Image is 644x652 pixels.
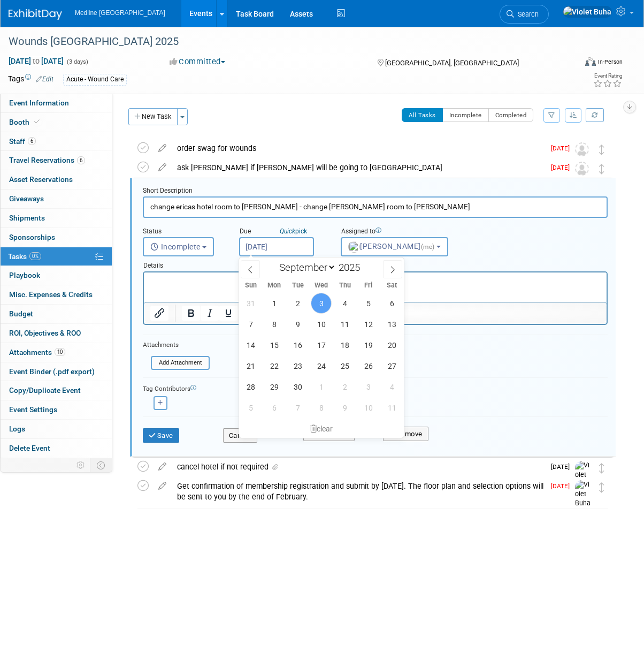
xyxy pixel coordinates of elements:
[551,463,575,471] span: [DATE]
[9,348,65,357] span: Attachments
[5,32,570,51] div: Wounds [GEOGRAPHIC_DATA] 2025
[240,355,261,376] span: September 21, 2025
[1,381,112,400] a: Copy/Duplicate Event
[8,73,53,86] td: Tags
[144,272,607,302] iframe: Rich Text Area
[75,9,165,17] span: Medline [GEOGRAPHIC_DATA]
[9,444,50,452] span: Delete Event
[143,428,179,443] button: Save
[172,139,545,157] div: order swag for wounds
[358,376,379,397] span: October 3, 2025
[239,227,325,237] div: Due
[172,158,545,177] div: ask [PERSON_NAME] if [PERSON_NAME] will be going to [GEOGRAPHIC_DATA]
[31,57,41,65] span: to
[514,10,539,18] span: Search
[1,247,112,266] a: Tasks0%
[287,397,308,418] span: October 7, 2025
[311,355,332,376] span: September 24, 2025
[1,285,112,304] a: Misc. Expenses & Credits
[264,397,285,418] span: October 6, 2025
[1,228,112,247] a: Sponsorships
[264,314,285,335] span: September 8, 2025
[239,282,263,289] span: Sun
[334,335,355,355] span: September 18, 2025
[341,227,445,237] div: Assigned to
[575,480,591,509] img: Violet Buha
[334,293,355,314] span: September 4, 2025
[77,156,85,164] span: 6
[153,163,172,172] a: edit
[402,108,443,122] button: All Tasks
[28,137,36,145] span: 6
[551,482,575,490] span: [DATE]
[153,462,172,472] a: edit
[9,9,62,20] img: ExhibitDay
[9,386,81,395] span: Copy/Duplicate Event
[63,74,127,85] div: Acute - Wound Care
[334,314,355,335] span: September 11, 2025
[66,58,88,65] span: (3 days)
[381,293,402,314] span: September 6, 2025
[381,355,402,376] span: September 27, 2025
[381,376,402,397] span: October 4, 2025
[599,164,604,174] i: Move task
[9,329,81,337] span: ROI, Objectives & ROO
[278,227,309,236] a: Quickpick
[153,481,172,491] a: edit
[1,189,112,208] a: Giveaways
[358,293,379,314] span: September 5, 2025
[223,428,257,443] button: Cancel
[575,162,589,176] img: Unassigned
[421,243,435,251] span: (me)
[9,118,42,126] span: Booth
[9,233,55,241] span: Sponsorships
[72,458,90,472] td: Personalize Event Tab Strip
[143,256,608,271] div: Details
[143,196,608,217] input: Name of task or a short description
[488,108,534,122] button: Completed
[1,305,112,323] a: Budget
[1,439,112,458] a: Delete Event
[9,156,85,164] span: Travel Reservations
[201,306,219,321] button: Italic
[334,355,355,376] span: September 25, 2025
[575,142,589,156] img: Unassigned
[1,113,112,132] a: Booth
[182,306,200,321] button: Bold
[8,56,64,66] span: [DATE] [DATE]
[287,335,308,355] span: September 16, 2025
[287,376,308,397] span: September 30, 2025
[172,477,545,506] div: Get confirmation of membership registration and submit by [DATE]. The floor plan and selection op...
[599,463,604,473] i: Move task
[143,237,214,256] button: Incomplete
[240,335,261,355] span: September 14, 2025
[1,94,112,112] a: Event Information
[383,427,428,442] button: Remove
[9,137,36,146] span: Staff
[36,75,53,83] a: Edit
[280,228,295,235] i: Quick
[9,214,45,222] span: Shipments
[153,143,172,153] a: edit
[381,335,402,355] span: September 20, 2025
[240,293,261,314] span: August 31, 2025
[1,420,112,438] a: Logs
[90,458,112,472] td: Toggle Event Tabs
[239,420,404,438] div: clear
[310,282,333,289] span: Wed
[9,271,40,279] span: Playbook
[1,343,112,362] a: Attachments10
[1,400,112,419] a: Event Settings
[143,340,210,350] div: Attachments
[358,335,379,355] span: September 19, 2025
[150,306,168,321] button: Insert/edit link
[311,293,332,314] span: September 3, 2025
[551,145,575,152] span: [DATE]
[29,252,41,260] span: 0%
[563,6,612,18] img: Violet Buha
[9,405,57,414] span: Event Settings
[287,293,308,314] span: September 2, 2025
[551,164,575,171] span: [DATE]
[341,237,448,256] button: [PERSON_NAME](me)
